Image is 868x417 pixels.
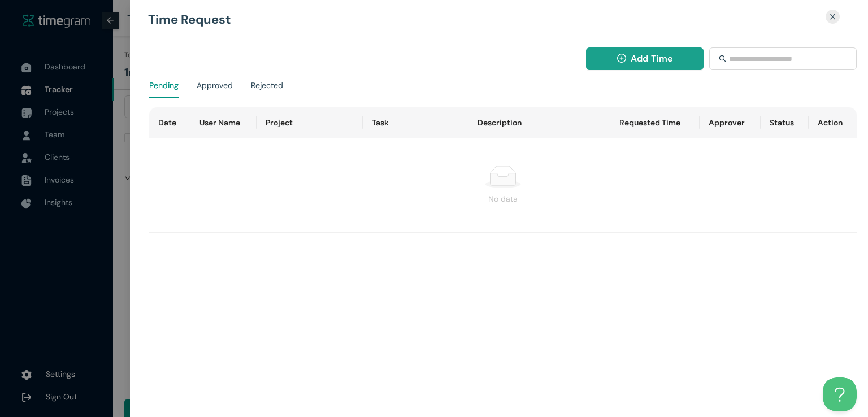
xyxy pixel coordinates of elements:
iframe: Toggle Customer Support [823,377,857,411]
th: User Name [190,107,257,138]
div: Rejected [251,79,283,92]
th: Project [257,107,363,138]
div: Pending [149,79,179,92]
th: Task [363,107,469,138]
span: Add Time [631,51,672,66]
th: Approver [700,107,761,138]
th: Action [809,107,857,138]
div: Approved [197,79,233,92]
span: plus-circle [617,54,626,64]
span: close [829,13,836,20]
div: No data [158,193,848,205]
button: Close [822,9,843,24]
th: Date [149,107,190,138]
button: plus-circleAdd Time [586,47,704,70]
th: Status [761,107,809,138]
th: Description [468,107,610,138]
h1: Time Request [148,14,733,26]
span: search [719,55,727,63]
th: Requested Time [610,107,700,138]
